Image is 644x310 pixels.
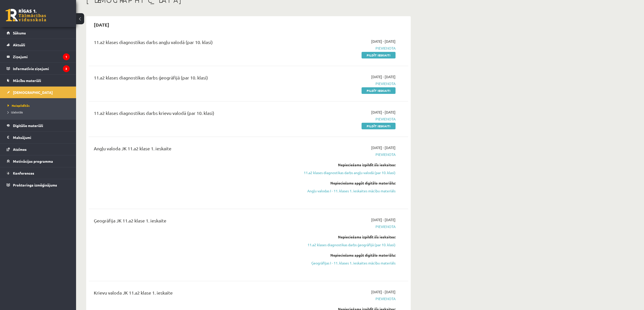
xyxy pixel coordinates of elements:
span: [DATE] - [DATE] [371,110,396,115]
i: 3 [63,65,70,72]
i: 1 [63,53,70,60]
div: Ģeogrāfija JK 11.a2 klase 1. ieskaite [94,217,292,226]
div: Krievu valoda JK 11.a2 klase 1. ieskaite [94,289,292,299]
a: Neizpildītās [8,103,71,108]
a: Angļu valodas I - 11. klases 1. ieskaites mācību materiāls [300,188,396,194]
div: Nepieciešams izpildīt šīs ieskaites: [300,162,396,168]
span: Pievienota [300,296,396,301]
span: [DATE] - [DATE] [371,39,396,44]
div: 11.a2 klases diagnostikas darbs angļu valodā (par 10. klasi) [94,39,292,48]
span: Proktoringa izmēģinājums [13,183,57,187]
a: Mācību materiāli [7,75,70,86]
span: Pievienota [300,224,396,229]
a: Motivācijas programma [7,155,70,167]
span: Konferences [13,171,34,175]
a: Pildīt ieskaiti [362,52,396,58]
a: Atzīmes [7,143,70,155]
span: Pievienota [300,116,396,122]
span: Sākums [13,31,26,35]
legend: Maksājumi [13,132,70,143]
legend: Ziņojumi [13,51,70,63]
span: Pievienota [300,152,396,157]
a: Izlabotās [8,110,71,114]
a: Ģeogrāfijas I - 11. klases 1. ieskaites mācību materiāls [300,260,396,266]
span: [DATE] - [DATE] [371,74,396,79]
a: Pildīt ieskaiti [362,123,396,129]
span: [DATE] - [DATE] [371,289,396,295]
a: 11.a2 klases diagnostikas darbs ģeogrāfijā (par 10. klasi) [300,242,396,247]
a: Konferences [7,167,70,179]
span: Pievienota [300,46,396,51]
a: Rīgas 1. Tālmācības vidusskola [6,9,46,22]
a: Ziņojumi1 [7,51,70,63]
span: Atzīmes [13,147,27,152]
span: Motivācijas programma [13,159,53,163]
a: 11.a2 klases diagnostikas darbs angļu valodā (par 10. klasi) [300,170,396,175]
span: Mācību materiāli [13,78,41,83]
span: Izlabotās [8,110,23,114]
div: 11.a2 klases diagnostikas darbs krievu valodā (par 10. klasi) [94,110,292,119]
a: Pildīt ieskaiti [362,87,396,94]
span: [DEMOGRAPHIC_DATA] [13,90,53,95]
span: Pievienota [300,81,396,86]
span: Digitālie materiāli [13,123,43,128]
a: [DEMOGRAPHIC_DATA] [7,87,70,98]
legend: Informatīvie ziņojumi [13,63,70,74]
div: 11.a2 klases diagnostikas darbs ģeogrāfijā (par 10. klasi) [94,74,292,84]
div: Angļu valoda JK 11.a2 klase 1. ieskaite [94,145,292,154]
span: [DATE] - [DATE] [371,217,396,222]
div: Nepieciešams izpildīt šīs ieskaites: [300,234,396,240]
a: Proktoringa izmēģinājums [7,179,70,191]
div: Nepieciešams apgūt digitālo materiālu: [300,253,396,258]
a: Maksājumi [7,132,70,143]
span: [DATE] - [DATE] [371,145,396,150]
a: Digitālie materiāli [7,120,70,131]
h2: [DATE] [89,19,114,31]
a: Aktuāli [7,39,70,51]
div: Nepieciešams apgūt digitālo materiālu: [300,180,396,186]
span: Aktuāli [13,43,25,47]
a: Informatīvie ziņojumi3 [7,63,70,74]
span: Neizpildītās [8,104,30,108]
a: Sākums [7,27,70,39]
